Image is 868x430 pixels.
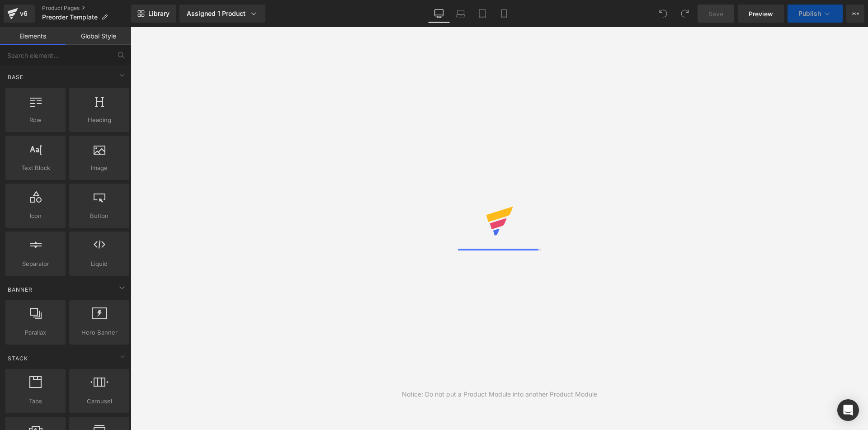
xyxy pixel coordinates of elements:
a: Laptop [450,5,472,23]
span: Carousel [72,397,127,406]
span: Preorder Template [42,14,98,21]
span: Icon [8,211,63,221]
span: Publish [798,10,821,17]
div: Notice: Do not put a Product Module into another Product Module [402,389,597,399]
span: Tabs [8,397,63,406]
a: Product Pages [42,5,131,12]
div: Open Intercom Messenger [837,399,859,421]
span: Parallax [8,328,63,337]
span: Row [8,115,63,125]
span: Image [72,163,127,173]
span: Stack [7,354,29,363]
span: Heading [72,115,127,125]
span: Liquid [72,259,127,269]
span: Banner [7,285,33,294]
a: v6 [4,5,35,23]
span: Preview [749,9,773,19]
div: v6 [18,8,29,19]
span: Base [7,73,24,81]
span: Library [148,9,170,18]
button: Redo [676,5,694,23]
button: Undo [654,5,672,23]
div: Assigned 1 Product [187,9,258,18]
a: Desktop [428,5,450,23]
a: Global Style [66,27,131,45]
a: New Library [131,5,176,23]
span: Save [708,9,723,19]
span: Button [72,211,127,221]
a: Preview [738,5,784,23]
a: Tablet [472,5,493,23]
button: More [846,5,864,23]
button: Publish [788,5,843,23]
a: Mobile [493,5,515,23]
span: Text Block [8,163,63,173]
span: Separator [8,259,63,269]
span: Hero Banner [72,328,127,337]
